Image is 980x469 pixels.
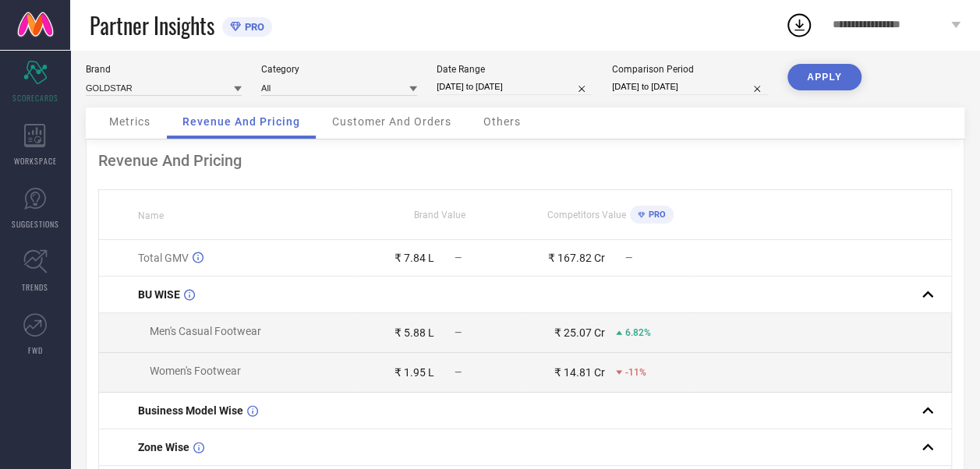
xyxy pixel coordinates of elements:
[138,252,189,264] span: Total GMV
[612,79,768,95] input: Select comparison period
[150,365,241,377] span: Women's Footwear
[414,210,465,220] span: Brand Value
[182,115,300,128] span: Revenue And Pricing
[98,151,952,170] div: Revenue And Pricing
[787,64,861,90] button: APPLY
[624,367,646,378] span: -11%
[483,115,521,128] span: Others
[138,404,243,417] span: Business Model Wise
[12,92,58,104] span: SCORECARDS
[645,210,666,220] span: PRO
[455,327,462,338] span: —
[14,155,57,167] span: WORKSPACE
[86,64,242,75] div: Brand
[138,441,189,453] span: Zone Wise
[612,64,768,75] div: Comparison Period
[554,326,604,339] div: ₹ 25.07 Cr
[109,115,150,128] span: Metrics
[554,366,604,379] div: ₹ 14.81 Cr
[785,11,813,39] div: Open download list
[261,64,417,75] div: Category
[455,252,462,263] span: —
[455,367,462,378] span: —
[28,344,43,356] span: FWD
[437,64,593,75] div: Date Range
[241,21,264,33] span: PRO
[22,281,48,293] span: TRENDS
[547,252,604,264] div: ₹ 167.82 Cr
[138,210,164,221] span: Name
[150,325,261,337] span: Men's Casual Footwear
[547,210,626,220] span: Competitors Value
[394,366,434,379] div: ₹ 1.95 L
[394,252,434,264] div: ₹ 7.84 L
[12,218,59,230] span: SUGGESTIONS
[332,115,451,128] span: Customer And Orders
[624,252,632,263] span: —
[90,9,214,41] span: Partner Insights
[138,288,180,301] span: BU WISE
[394,326,434,339] div: ₹ 5.88 L
[624,327,650,338] span: 6.82%
[437,79,593,95] input: Select date range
